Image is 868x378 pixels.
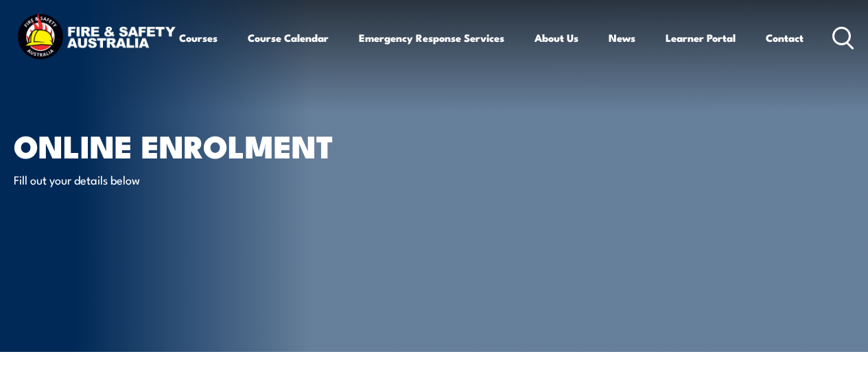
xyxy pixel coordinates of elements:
a: Contact [766,21,804,54]
h1: Online Enrolment [14,132,353,158]
a: News [609,21,635,54]
a: Emergency Response Services [359,21,504,54]
a: Course Calendar [248,21,329,54]
a: Learner Portal [666,21,736,54]
a: About Us [535,21,578,54]
a: Courses [179,21,218,54]
p: Fill out your details below [14,172,264,187]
